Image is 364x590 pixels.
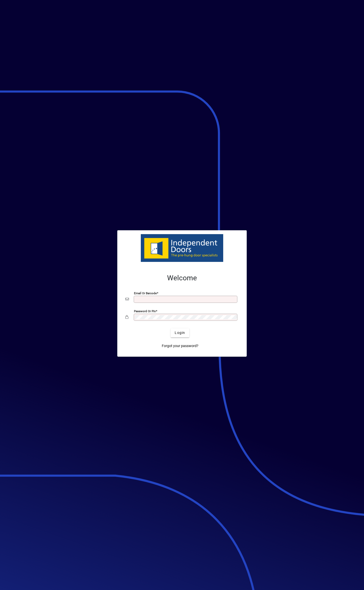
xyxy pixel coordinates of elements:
[160,342,200,351] a: Forgot your password?
[134,291,157,295] mat-label: Email or Barcode
[171,328,189,337] button: Login
[134,309,156,313] mat-label: Password or Pin
[175,330,185,335] span: Login
[162,343,198,349] span: Forgot your password?
[125,274,239,282] h2: Welcome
